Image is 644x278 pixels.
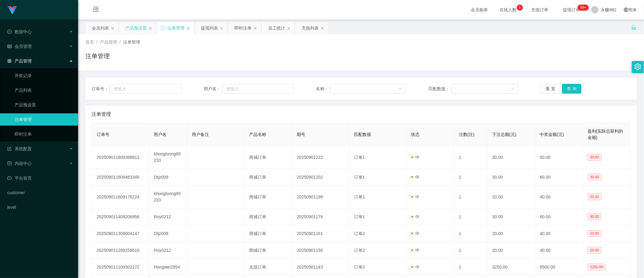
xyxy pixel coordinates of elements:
[588,213,602,220] span: 30.00
[91,86,110,92] span: 订单号：
[15,113,73,126] a: 注单管理
[459,132,474,137] span: 注数(注)
[454,225,487,242] td: 1
[454,169,487,186] td: 1
[186,27,190,30] i: 图标: close
[244,169,292,186] td: 商城订单
[635,63,641,70] i: 图标: setting
[96,40,98,45] span: /
[244,146,292,169] td: 商城订单
[631,25,637,30] i: 图标: unlock
[354,265,365,269] span: 订单2
[7,147,12,151] i: 图标: form
[253,27,257,30] i: 图标: close
[354,155,365,160] span: 订单1
[487,242,535,259] td: 20.00
[97,132,109,137] span: 订单号
[454,208,487,225] td: 1
[7,59,32,63] span: 产品管理
[292,169,349,186] td: 20250901202
[411,231,420,236] span: 中
[85,0,106,20] i: 图标: menu-fold
[161,26,165,30] i: 图标: sync
[7,59,12,63] i: 图标: appstore-o
[154,132,167,137] span: 用户名
[7,172,73,184] a: 图标: dashboard平台首页
[149,208,187,225] td: Roy0212
[354,194,365,199] span: 订单1
[292,208,349,225] td: 20250901176
[92,169,149,186] td: 202509011609483349
[92,225,149,242] td: 202509011309004147
[411,132,420,137] span: 状态
[535,146,583,169] td: 60.00
[85,52,110,61] h1: 注单管理
[204,86,223,92] span: 用户名：
[487,208,535,225] td: 30.00
[297,132,306,137] span: 期号
[492,132,516,137] span: 下注总额(元)
[411,265,420,269] span: 中
[15,99,73,111] a: 产品预设置
[562,84,581,94] button: 查 询
[7,30,12,34] i: 图标: check-circle-o
[454,259,487,276] td: 1
[201,22,218,34] div: 提现列表
[487,186,535,208] td: 20.00
[220,27,224,30] i: 图标: close
[487,225,535,242] td: 20.00
[292,242,349,259] td: 20250901156
[7,161,12,166] i: 图标: profile
[588,264,606,270] span: 3250.00
[535,259,583,276] td: 6500.00
[268,22,285,34] div: 员工统计
[354,214,365,219] span: 订单1
[7,146,32,151] span: 系统配置
[354,132,371,137] span: 匹配数据
[92,146,149,169] td: 202509011809368913
[287,27,291,30] i: 图标: close
[292,146,349,169] td: 20250901222
[399,87,402,91] i: 图标: down
[120,40,121,45] span: /
[7,44,32,49] span: 会员管理
[411,248,420,253] span: 中
[535,208,583,225] td: 60.00
[540,132,564,137] span: 中奖金额(元)
[487,146,535,169] td: 30.00
[487,169,535,186] td: 30.00
[454,242,487,259] td: 1
[320,27,324,30] i: 图标: close
[92,186,149,208] td: 202509011609176224
[244,186,292,208] td: 商城订单
[411,194,420,199] span: 中
[192,132,209,137] span: 用户备注
[15,128,73,140] a: 即时注单
[7,29,32,34] span: 数据中心
[411,155,420,160] span: 中
[92,208,149,225] td: 202509011409206956
[354,248,365,253] span: 订单2
[588,154,602,161] span: 30.00
[517,5,523,11] sup: 5
[85,40,94,45] span: 首页
[588,247,602,254] span: 20.00
[149,186,187,208] td: khongloong95233
[497,8,520,12] span: 在线人数
[541,84,560,94] button: 重 置
[588,129,623,140] span: 盈利(实际总获利的金额)
[149,146,187,169] td: khongloong95233
[535,169,583,186] td: 60.00
[578,5,589,11] sup: 253
[149,242,187,259] td: Roy0212
[91,111,111,118] span: 注单管理
[354,175,365,180] span: 订单1
[624,8,628,12] i: 图标: global
[560,8,583,12] span: 提现订单
[92,259,149,276] td: 202509011109302272
[125,22,147,34] div: 产品预设置
[519,5,521,11] p: 5
[528,8,552,12] span: 充值订单
[7,44,12,48] i: 图标: table
[588,174,602,180] span: 30.00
